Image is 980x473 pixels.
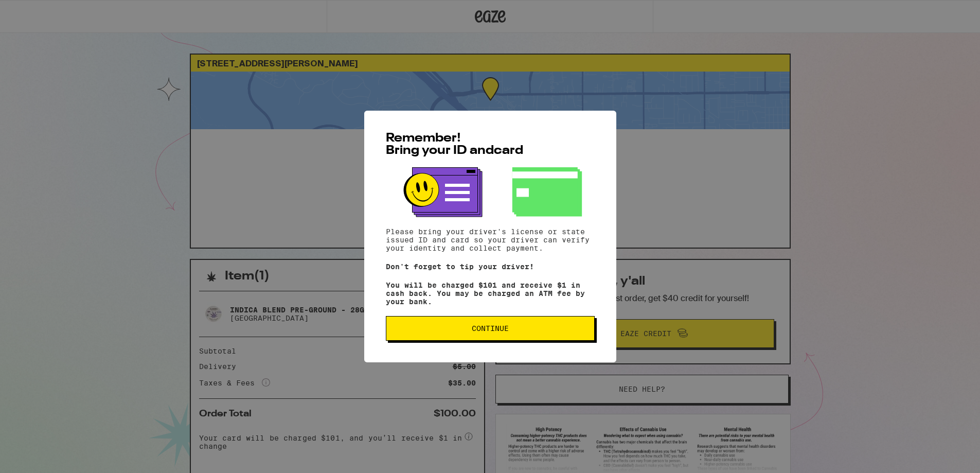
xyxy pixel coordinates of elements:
[386,316,595,341] button: Continue
[386,227,595,252] p: Please bring your driver's license or state issued ID and card so your driver can verify your ide...
[386,262,595,271] p: Don't forget to tip your driver!
[386,281,595,306] p: You will be charged $101 and receive $1 in cash back. You may be charged an ATM fee by your bank.
[472,325,509,332] span: Continue
[386,132,523,157] span: Remember! Bring your ID and card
